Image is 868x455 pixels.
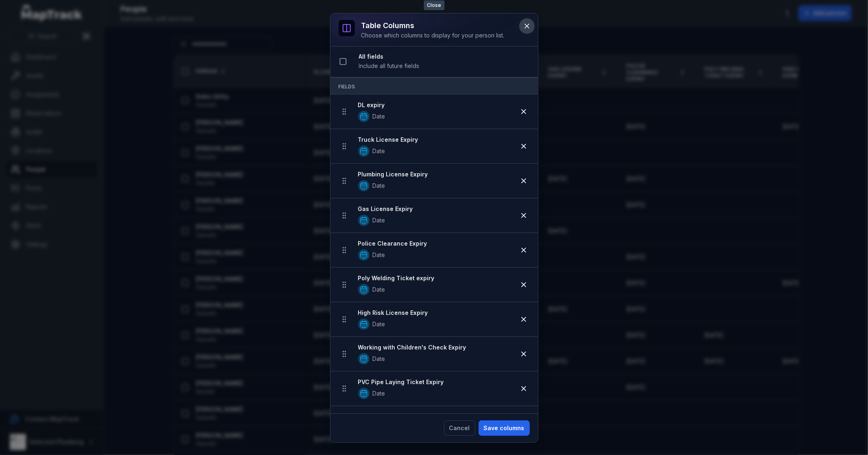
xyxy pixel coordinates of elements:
span: Date [373,355,385,363]
strong: High Risk License Expiry [358,309,516,317]
strong: Poly Welding Ticket expiry [358,274,516,282]
span: Date [373,286,385,294]
strong: apprentice review [358,413,516,421]
span: Date [373,147,385,155]
strong: Truck License Expiry [358,136,516,144]
strong: All fields [359,53,531,61]
span: Date [373,216,385,224]
span: Date [373,112,385,121]
span: Fields [339,84,355,90]
div: Choose which columns to display for your person list. [361,31,505,40]
span: Include all future fields [359,62,420,69]
span: Close [424,0,444,10]
strong: Working with Children's Check Expiry [358,343,516,352]
strong: Plumbing License Expiry [358,170,516,178]
strong: Police Clearance Expiry [358,240,516,248]
span: Date [373,251,385,259]
button: Cancel [444,420,475,436]
button: Save columns [479,420,530,436]
span: Date [373,320,385,328]
h3: Table columns [361,20,505,31]
span: Date [373,389,385,398]
strong: PVC Pipe Laying Ticket Expiry [358,378,516,386]
strong: Gas License Expiry [358,205,516,213]
strong: DL expiry [358,101,516,109]
span: Date [373,182,385,190]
